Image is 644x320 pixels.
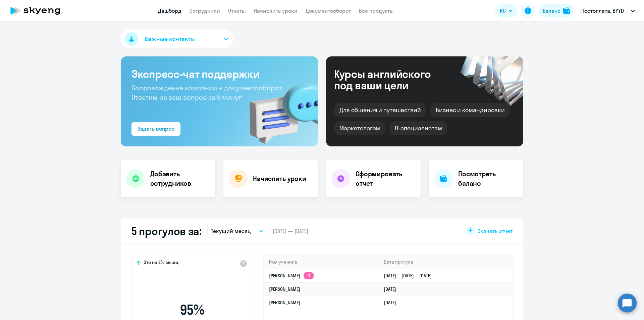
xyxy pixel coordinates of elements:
[384,286,401,292] a: [DATE]
[153,302,230,318] span: 95 %
[131,224,202,238] h2: 5 прогулов за:
[264,255,378,269] th: Имя ученика
[131,84,283,101] span: Сопровождение компании + документооборот. Ответим на ваш вопрос за 5 минут!
[389,121,447,135] div: IT-специалистам
[384,300,401,306] a: [DATE]
[334,103,426,117] div: Для общения и путешествий
[578,3,638,19] button: Постоплата, BYYD
[384,273,437,279] a: [DATE][DATE][DATE]
[495,4,517,17] button: RU
[228,7,246,14] a: Отчеты
[543,7,560,15] div: Баланс
[150,169,210,188] h4: Добавить сотрудников
[144,259,179,267] span: Это на 2% выше,
[269,286,300,292] a: [PERSON_NAME]
[254,7,298,14] a: Начислить уроки
[306,7,351,14] a: Документооборот
[190,7,220,14] a: Сотрудники
[563,7,570,14] img: balance
[145,35,195,43] span: Важные контакты
[131,67,307,81] h3: Экспресс-чат поддержки
[207,225,267,237] button: Текущий месяц
[359,7,394,14] a: Все продукты
[211,227,251,235] p: Текущий месяц
[158,7,181,14] a: Дашборд
[240,71,318,146] img: bg-img
[273,227,308,235] span: [DATE] — [DATE]
[539,4,574,17] button: Балансbalance
[138,125,174,133] div: Задать вопрос
[334,121,385,135] div: Маркетологам
[378,255,512,269] th: Дата прогула
[430,103,510,117] div: Бизнес и командировки
[477,227,513,235] span: Скачать отчет
[121,30,233,48] button: Важные контакты
[269,273,314,279] a: [PERSON_NAME]3
[356,169,415,188] h4: Сформировать отчет
[253,174,306,183] h4: Начислить уроки
[581,7,624,15] p: Постоплата, BYYD
[500,7,506,15] span: RU
[334,68,449,91] div: Курсы английского под ваши цели
[131,122,180,136] button: Задать вопрос
[304,272,314,279] app-skyeng-badge: 3
[269,300,300,306] a: [PERSON_NAME]
[458,169,518,188] h4: Посмотреть баланс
